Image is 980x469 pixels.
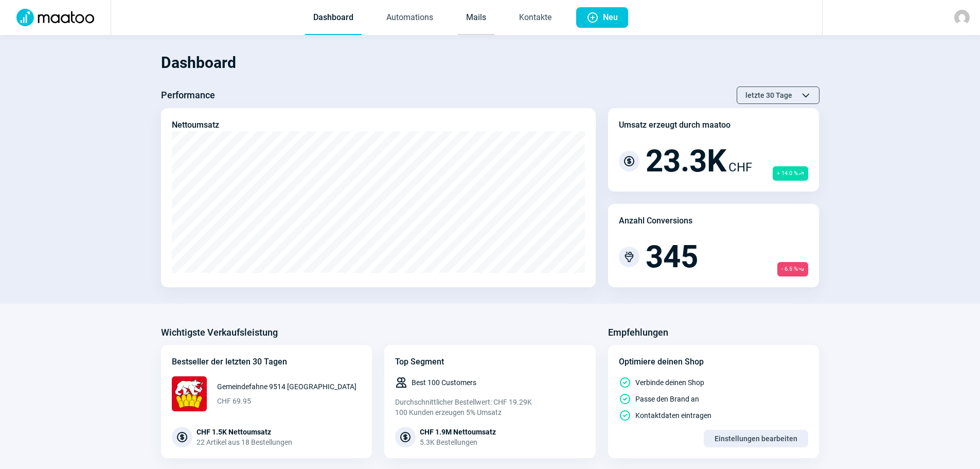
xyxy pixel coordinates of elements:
img: Logo [10,9,100,26]
div: CHF 1.5K Nettoumsatz [197,427,292,437]
span: Passe den Brand an [635,394,699,404]
div: Durchschnittlicher Bestellwert: CHF 19.29K 100 Kunden erzeugen 5% Umsatz [395,397,585,418]
span: letzte 30 Tage [745,87,792,103]
span: Verbinde deinen Shop [635,377,704,388]
div: CHF 1.9M Nettoumsatz [420,427,496,437]
span: + 14.0 % [773,166,808,181]
div: 22 Artikel aus 18 Bestellungen [197,437,292,447]
span: Neu [603,7,618,28]
div: Nettoumsatz [172,119,219,131]
span: CHF 69.95 [217,396,357,406]
img: avatar [954,10,970,25]
span: CHF [728,158,752,177]
h3: Empfehlungen [608,324,668,341]
a: Kontakte [511,1,560,35]
button: Einstellungen bearbeiten [704,430,808,447]
h1: Dashboard [161,45,819,80]
div: Bestseller der letzten 30 Tagen [172,356,362,368]
div: Anzahl Conversions [619,215,692,227]
h3: Wichtigste Verkaufsleistung [161,324,278,341]
div: Top Segment [395,356,585,368]
a: Mails [458,1,494,35]
a: Dashboard [305,1,362,35]
img: 68x68 [172,376,207,411]
span: 345 [646,241,698,272]
span: - 6.5 % [777,262,808,276]
a: Automations [378,1,441,35]
span: Einstellungen bearbeiten [715,430,797,447]
div: 5.3K Bestellungen [420,437,496,447]
span: Kontaktdaten eintragen [635,410,711,421]
h3: Performance [161,87,215,103]
button: Neu [576,7,628,28]
div: Optimiere deinen Shop [619,356,809,368]
span: 23.3K [646,146,726,177]
div: Umsatz erzeugt durch maatoo [619,119,730,131]
span: Best 100 Customers [412,377,476,388]
span: Gemeindefahne 9514 [GEOGRAPHIC_DATA] [217,381,357,392]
